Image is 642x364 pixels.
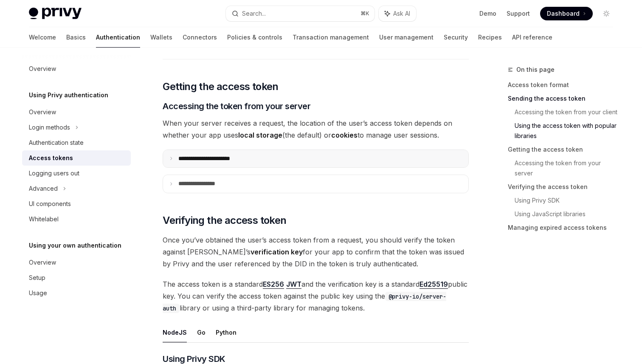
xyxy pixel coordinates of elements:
a: Support [507,9,530,18]
a: Connectors [183,27,217,48]
div: Whitelabel [29,214,59,224]
div: Setup [29,273,45,283]
a: Verifying the access token [508,180,620,194]
span: When your server receives a request, the location of the user’s access token depends on whether y... [163,117,469,141]
div: Authentication state [29,138,84,148]
a: Recipes [478,27,502,48]
a: Sending the access token [508,92,620,105]
a: JWT [286,280,301,289]
strong: verification key [251,248,303,256]
a: Logging users out [22,166,131,181]
a: Using JavaScript libraries [515,207,620,221]
a: Transaction management [293,27,369,48]
a: Overview [22,104,131,120]
span: Accessing the token from your server [163,100,310,112]
h5: Using Privy authentication [29,90,108,100]
span: On this page [516,65,555,75]
div: Login methods [29,122,70,133]
div: Usage [29,288,47,298]
a: Authentication [96,27,140,48]
strong: cookies [331,131,358,139]
div: UI components [29,199,71,209]
a: Overview [22,61,131,76]
a: Using the access token with popular libraries [515,119,620,143]
a: Getting the access token [508,143,620,156]
div: Access tokens [29,153,73,163]
a: UI components [22,196,131,212]
a: Policies & controls [227,27,282,48]
a: User management [379,27,434,48]
button: Python [216,322,237,342]
a: Using Privy SDK [515,194,620,207]
a: ES256 [263,280,284,289]
button: Toggle dark mode [600,7,613,20]
div: Overview [29,64,56,74]
img: light logo [29,8,82,20]
button: NodeJS [163,322,187,342]
button: Ask AI [379,6,416,21]
a: API reference [512,27,552,48]
span: Ask AI [393,9,410,18]
a: Dashboard [540,7,593,20]
a: Basics [66,27,86,48]
a: Demo [479,9,496,18]
div: Search... [242,8,266,19]
span: ⌘ K [360,10,369,17]
a: Security [444,27,468,48]
span: The access token is a standard and the verification key is a standard public key. You can verify ... [163,278,469,314]
a: Managing expired access tokens [508,221,620,234]
a: Authentication state [22,135,131,150]
a: Accessing the token from your client [515,105,620,119]
a: Ed25519 [420,280,448,289]
code: @privy-io/server-auth [163,292,446,313]
div: Logging users out [29,168,79,178]
a: Overview [22,255,131,270]
a: Access tokens [22,150,131,166]
button: Go [197,322,206,342]
span: Getting the access token [163,80,279,93]
strong: local storage [238,131,282,139]
span: Dashboard [547,9,580,18]
span: Verifying the access token [163,214,286,227]
a: Setup [22,270,131,285]
button: Search...⌘K [226,6,374,21]
span: Once you’ve obtained the user’s access token from a request, you should verify the token against ... [163,234,469,270]
a: Welcome [29,27,56,48]
a: Access token format [508,78,620,92]
a: Wallets [150,27,172,48]
div: Advanced [29,183,58,194]
h5: Using your own authentication [29,240,121,251]
div: Overview [29,107,56,117]
a: Accessing the token from your server [515,156,620,180]
a: Whitelabel [22,212,131,227]
a: Usage [22,285,131,301]
div: Overview [29,257,56,268]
